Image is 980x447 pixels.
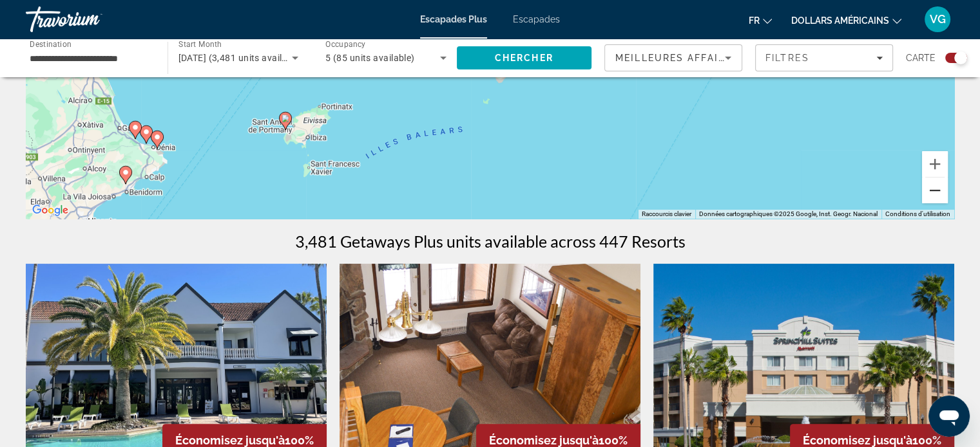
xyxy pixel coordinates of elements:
button: Zoom arrière [922,178,948,203]
font: dollars américains [791,15,889,26]
button: Filters [755,44,893,71]
a: Ouvrir cette zone dans Google Maps (dans une nouvelle fenêtre) [29,202,72,219]
span: Filtres [765,53,809,63]
iframe: Bouton de lancement de la fenêtre de messagerie [928,396,970,437]
span: Start Month [178,40,222,49]
span: Destination [30,39,72,48]
button: Raccourcis clavier [642,210,691,219]
font: fr [749,15,760,26]
a: Conditions d'utilisation (s'ouvre dans un nouvel onglet) [885,210,950,217]
img: Google [29,202,72,219]
span: Économisez jusqu'à [175,433,285,447]
span: Économisez jusqu'à [489,433,599,447]
h1: 3,481 Getaways Plus units available across 447 Resorts [295,232,686,251]
button: Changer de devise [791,11,901,30]
a: Escapades [513,14,560,24]
mat-select: Sort by [615,50,731,66]
button: Changer de langue [749,11,772,30]
span: Meilleures affaires [615,53,739,63]
span: Économisez jusqu'à [803,433,912,447]
span: Occupancy [325,40,366,49]
a: Escapades Plus [420,14,487,24]
span: Chercher [495,53,553,63]
input: Select destination [30,51,151,66]
button: Search [457,46,592,69]
span: Données cartographiques ©2025 Google, Inst. Geogr. Nacional [699,210,878,217]
span: 5 (85 units available) [325,53,415,63]
button: Zoom avant [922,151,948,177]
button: Menu utilisateur [921,6,954,33]
span: [DATE] (3,481 units available) [178,53,303,63]
font: VG [930,12,946,26]
a: Travorium [26,3,155,36]
span: Carte [906,49,936,67]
